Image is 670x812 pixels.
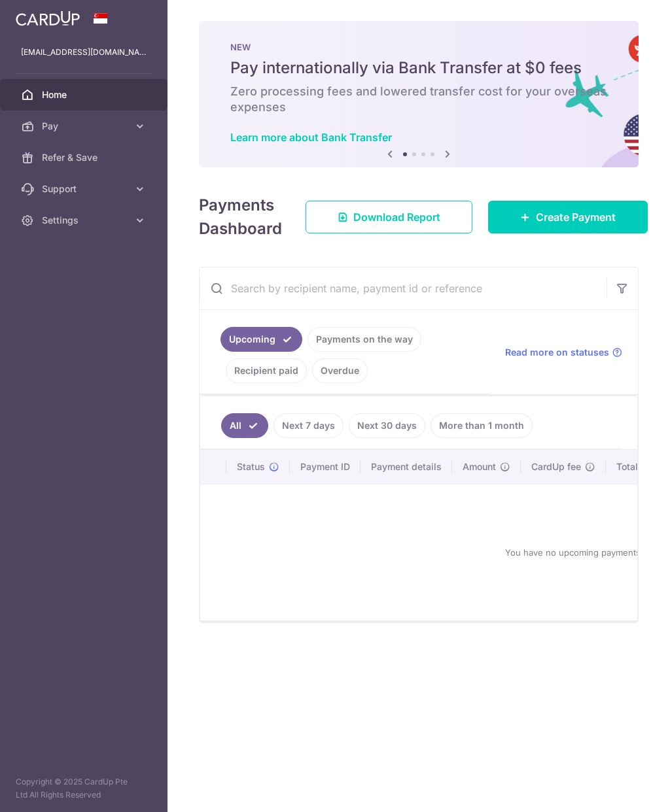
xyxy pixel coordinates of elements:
[616,460,660,473] span: Total amt.
[361,450,452,484] th: Payment details
[230,58,607,78] h5: Pay internationally via Bank Transfer at $0 fees
[505,346,622,359] a: Read more on statuses
[505,346,609,359] span: Read more on statuses
[42,88,128,101] span: Home
[431,413,533,438] a: More than 1 month
[226,358,307,383] a: Recipient paid
[221,413,268,438] a: All
[16,10,80,26] img: CardUp
[463,460,496,473] span: Amount
[21,46,147,59] p: [EMAIL_ADDRESS][DOMAIN_NAME]
[199,194,282,241] h4: Payments Dashboard
[273,413,344,438] a: Next 7 days
[230,42,607,52] p: NEW
[42,151,128,164] span: Refer & Save
[199,21,639,167] img: Bank transfer banner
[220,327,302,352] a: Upcoming
[353,209,440,225] span: Download Report
[531,460,581,473] span: CardUp fee
[42,182,128,195] span: Support
[308,327,421,352] a: Payments on the way
[349,413,425,438] a: Next 30 days
[290,450,361,484] th: Payment ID
[230,84,607,115] h6: Zero processing fees and lowered transfer cost for your overseas expenses
[536,209,616,225] span: Create Payment
[488,201,648,233] a: Create Payment
[200,267,607,309] input: Search by recipient name, payment id or reference
[42,214,128,227] span: Settings
[237,460,265,473] span: Status
[306,201,472,233] a: Download Report
[230,131,392,144] a: Learn more about Bank Transfer
[42,120,128,133] span: Pay
[312,358,368,383] a: Overdue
